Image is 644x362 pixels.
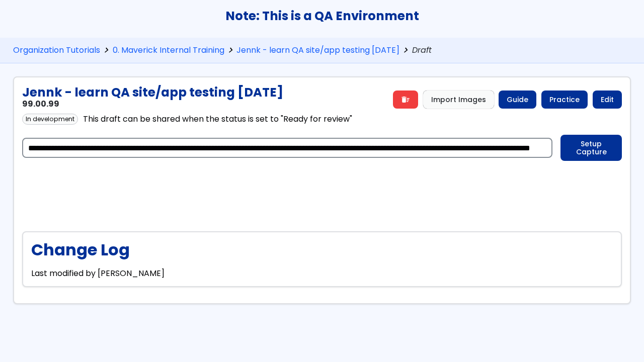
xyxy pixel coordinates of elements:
[393,90,418,109] a: delete_sweep
[560,135,622,161] button: Setup Capture
[100,46,113,55] span: chevron_right
[22,85,283,100] h2: Jennk - learn QA site/app testing [DATE]
[593,90,622,109] a: Edit
[399,46,412,55] span: chevron_right
[31,240,613,259] h2: Change Log
[236,46,399,55] a: Jennk - learn QA site/app testing [DATE]
[22,100,283,109] h3: 99.00.99
[224,46,237,55] span: chevron_right
[412,46,434,55] span: Draft
[499,90,536,109] a: Guide
[541,90,588,109] a: Practice
[113,46,224,55] a: 0. Maverick Internal Training
[401,96,410,104] span: delete_sweep
[83,115,352,124] div: This draft can be shared when the status is set to "Ready for review"
[423,90,494,109] button: Import Images
[22,114,78,125] div: In development
[13,46,100,55] a: Organization Tutorials
[22,231,622,287] div: Last modified by [PERSON_NAME]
